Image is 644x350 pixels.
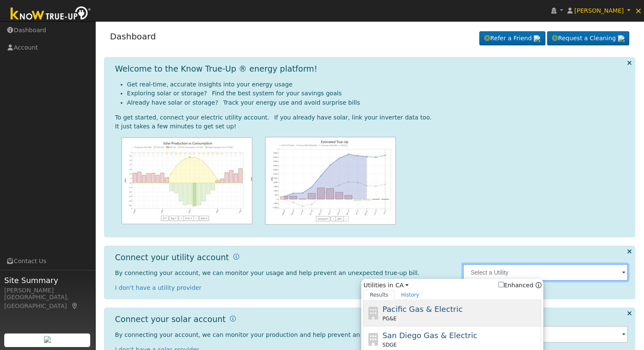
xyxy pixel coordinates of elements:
[635,6,642,16] span: ×
[115,284,202,291] a: I don't have a utility provider
[115,122,628,131] div: It just takes a few minutes to get set up!
[463,326,628,343] input: Select an Inverter
[363,281,541,290] span: Utilities in
[4,275,91,286] span: Site Summary
[382,305,462,314] span: Pacific Gas & Electric
[6,5,95,24] img: Know True-Up
[533,35,540,42] img: retrieve
[463,264,628,281] input: Select a Utility
[382,341,397,349] span: SDGE
[395,281,409,290] a: CA
[479,31,545,46] a: Refer a Friend
[115,331,434,338] span: By connecting your account, we can monitor your production and help prevent an unexpected true-up...
[498,281,533,290] label: Enhanced
[363,290,395,300] a: Results
[127,98,628,107] li: Already have solar or storage? Track your energy use and avoid surprise bills
[127,89,628,98] li: Exploring solar or storage? Find the best system for your savings goals
[498,282,504,287] input: Enhanced
[498,281,542,290] span: Show enhanced providers
[110,31,156,42] a: Dashboard
[535,282,541,289] a: Enhanced Providers
[4,286,91,295] div: [PERSON_NAME]
[115,113,628,122] div: To get started, connect your electric utility account. If you already have solar, link your inver...
[115,253,229,262] h1: Connect your utility account
[44,336,51,343] img: retrieve
[395,290,426,300] a: History
[115,64,318,74] h1: Welcome to the Know True-Up ® energy platform!
[382,331,477,340] span: San Diego Gas & Electric
[127,80,628,89] li: Get real-time, accurate insights into your energy usage
[382,315,396,322] span: PG&E
[574,7,624,14] span: [PERSON_NAME]
[618,35,625,42] img: retrieve
[4,293,91,311] div: [GEOGRAPHIC_DATA], [GEOGRAPHIC_DATA]
[547,31,629,46] a: Request a Cleaning
[71,303,79,309] a: Map
[115,314,226,324] h1: Connect your solar account
[115,269,420,276] span: By connecting your account, we can monitor your usage and help prevent an unexpected true-up bill.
